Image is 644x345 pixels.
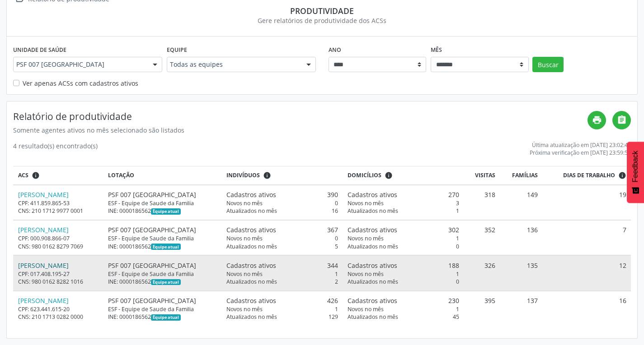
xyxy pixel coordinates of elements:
[18,261,69,270] a: [PERSON_NAME]
[348,261,459,270] div: 188
[348,225,397,235] span: Cadastros ativos
[108,313,217,321] div: INE: 0000186562
[500,166,543,185] th: Famílias
[563,171,615,179] span: Dias de trabalho
[226,270,263,278] span: Novos no mês
[103,166,222,185] th: Lotação
[151,279,180,285] span: Esta é a equipe atual deste Agente
[108,278,217,285] div: INE: 0000186562
[627,142,644,203] button: Feedback - Mostrar pesquisa
[431,43,442,57] label: Mês
[348,243,398,250] span: Atualizados no mês
[226,296,338,305] div: 426
[348,278,459,285] div: 0
[226,235,263,242] span: Novos no mês
[532,57,564,72] button: Buscar
[385,171,393,179] i: <div class="text-left"> <div> <strong>Cadastros ativos:</strong> Cadastros que estão vinculados a...
[226,313,338,321] div: 129
[18,305,99,313] div: CPF: 623.441.615-20
[18,199,99,207] div: CPF: 411.859.865-53
[543,185,631,220] td: 19
[151,244,180,250] span: Esta é a equipe atual deste Agente
[108,243,217,250] div: INE: 0000186562
[13,6,631,16] div: Produtividade
[108,270,217,278] div: ESF - Equipe de Saude da Familia
[13,141,98,156] div: 4 resultado(s) encontrado(s)
[226,278,338,285] div: 2
[226,243,277,250] span: Atualizados no mês
[500,220,543,255] td: 136
[18,243,99,250] div: CNS: 980 0162 8279 7069
[167,43,187,57] label: Equipe
[16,60,144,69] span: PSF 007 [GEOGRAPHIC_DATA]
[18,235,99,242] div: CPF: 000.908.866-07
[226,225,338,235] div: 367
[348,305,384,313] span: Novos no mês
[348,171,381,179] span: Domicílios
[226,225,276,235] span: Cadastros ativos
[631,151,639,182] span: Feedback
[108,305,217,313] div: ESF - Equipe de Saude da Familia
[18,190,69,199] a: [PERSON_NAME]
[170,60,297,69] span: Todas as equipes
[108,235,217,242] div: ESF - Equipe de Saude da Familia
[348,313,459,321] div: 45
[226,296,276,305] span: Cadastros ativos
[543,255,631,290] td: 12
[226,171,260,179] span: Indivíduos
[348,278,398,285] span: Atualizados no mês
[348,305,459,313] div: 1
[543,220,631,255] td: 7
[226,278,277,285] span: Atualizados no mês
[348,190,397,199] span: Cadastros ativos
[530,141,631,149] div: Última atualização em [DATE] 23:02:41
[464,255,500,290] td: 326
[348,199,459,207] div: 3
[617,115,627,125] i: 
[348,235,459,242] div: 1
[226,270,338,278] div: 1
[226,199,338,207] div: 0
[226,199,263,207] span: Novos no mês
[464,185,500,220] td: 318
[18,225,69,234] a: [PERSON_NAME]
[500,291,543,326] td: 137
[348,207,459,215] div: 1
[13,16,631,25] div: Gere relatórios de produtividade dos ACSs
[18,296,69,305] a: [PERSON_NAME]
[348,270,384,278] span: Novos no mês
[108,207,217,215] div: INE: 0000186562
[18,207,99,215] div: CNS: 210 1712 9977 0001
[348,261,397,270] span: Cadastros ativos
[543,291,631,326] td: 16
[13,43,66,57] label: Unidade de saúde
[464,220,500,255] td: 352
[612,111,631,129] a: 
[32,171,40,179] i: ACSs que estiveram vinculados a uma UBS neste período, mesmo sem produtividade.
[226,207,338,215] div: 16
[618,171,626,179] i: Dias em que o(a) ACS fez pelo menos uma visita, ou ficha de cadastro individual ou cadastro domic...
[226,190,276,199] span: Cadastros ativos
[348,270,459,278] div: 1
[588,111,606,129] a: print
[226,207,277,215] span: Atualizados no mês
[348,296,397,305] span: Cadastros ativos
[18,313,99,321] div: CNS: 210 1713 0282 0000
[13,111,588,122] h4: Relatório de produtividade
[263,171,271,179] i: <div class="text-left"> <div> <strong>Cadastros ativos:</strong> Cadastros que estão vinculados a...
[348,313,398,321] span: Atualizados no mês
[108,296,217,305] div: PSF 007 [GEOGRAPHIC_DATA]
[348,296,459,305] div: 230
[108,261,217,270] div: PSF 007 [GEOGRAPHIC_DATA]
[226,305,338,313] div: 1
[464,166,500,185] th: Visitas
[348,199,384,207] span: Novos no mês
[151,208,180,215] span: Esta é a equipe atual deste Agente
[348,243,459,250] div: 0
[226,243,338,250] div: 5
[226,261,338,270] div: 344
[108,199,217,207] div: ESF - Equipe de Saude da Familia
[108,190,217,199] div: PSF 007 [GEOGRAPHIC_DATA]
[592,115,602,125] i: print
[329,43,341,57] label: Ano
